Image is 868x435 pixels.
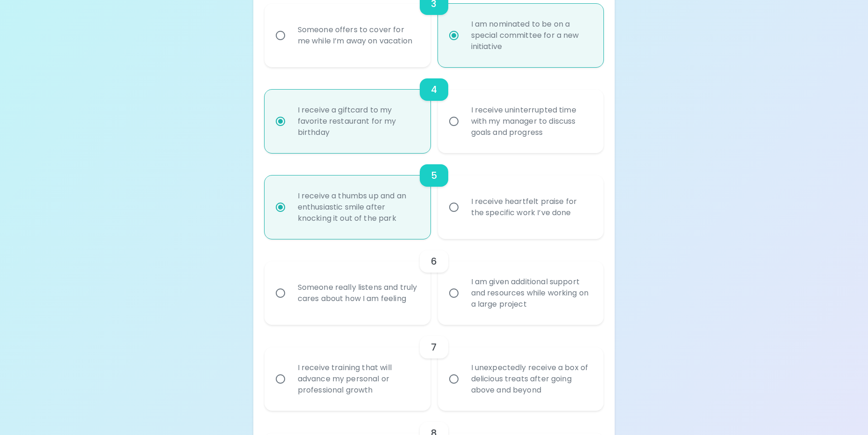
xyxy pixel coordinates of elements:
div: I receive uninterrupted time with my manager to discuss goals and progress [464,93,599,149]
div: Someone offers to cover for me while I’m away on vacation [290,13,425,58]
div: I receive a thumbs up and an enthusiastic smile after knocking it out of the park [290,179,425,235]
div: I receive heartfelt praise for the specific work I’ve done [464,185,599,230]
h6: 6 [431,254,437,269]
div: I receive a giftcard to my favorite restaurant for my birthday [290,93,425,149]
div: I am given additional support and resources while working on a large project [464,265,599,321]
div: I unexpectedly receive a box of delicious treats after going above and beyond [464,351,599,407]
div: choice-group-check [265,325,604,411]
h6: 7 [431,340,437,355]
h6: 4 [431,82,437,97]
div: choice-group-check [265,67,604,153]
h6: 5 [431,168,437,183]
div: choice-group-check [265,153,604,239]
div: Someone really listens and truly cares about how I am feeling [290,271,425,316]
div: I receive training that will advance my personal or professional growth [290,351,425,407]
div: choice-group-check [265,239,604,325]
div: I am nominated to be on a special committee for a new initiative [464,7,599,63]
